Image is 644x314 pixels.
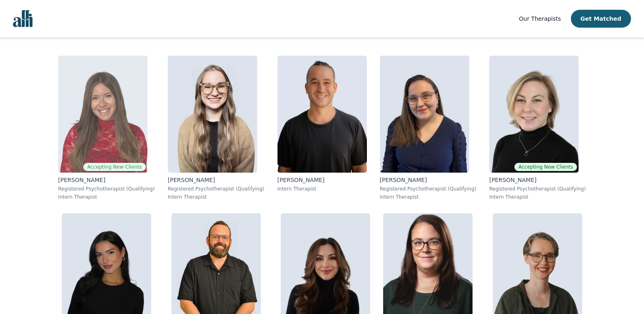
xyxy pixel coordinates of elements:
p: [PERSON_NAME] [168,176,265,184]
img: alli logo [13,10,33,27]
img: Kavon_Banejad [278,56,367,173]
span: Our Therapists [519,15,561,22]
a: Vanessa_McCulloch[PERSON_NAME]Registered Psychotherapist (Qualifying)Intern Therapist [373,49,483,207]
button: Get Matched [571,10,631,28]
span: Accepting New Clients [514,163,577,171]
p: Intern Therapist [380,194,477,200]
p: Registered Psychotherapist (Qualifying) [168,186,265,192]
a: Faith_Woodley[PERSON_NAME]Registered Psychotherapist (Qualifying)Intern Therapist [161,49,271,207]
p: [PERSON_NAME] [278,176,367,184]
span: Accepting New Clients [83,163,146,171]
p: [PERSON_NAME] [58,176,155,184]
p: Registered Psychotherapist (Qualifying) [489,186,586,192]
a: Alisha_LevineAccepting New Clients[PERSON_NAME]Registered Psychotherapist (Qualifying)Intern Ther... [52,49,161,207]
p: [PERSON_NAME] [380,176,477,184]
p: Intern Therapist [168,194,265,200]
p: Intern Therapist [489,194,586,200]
p: Registered Psychotherapist (Qualifying) [380,186,477,192]
p: [PERSON_NAME] [489,176,586,184]
a: Our Therapists [519,14,561,24]
img: Alisha_Levine [58,56,147,173]
a: Kavon_Banejad[PERSON_NAME]Intern Therapist [271,49,373,207]
a: Jocelyn_CrawfordAccepting New Clients[PERSON_NAME]Registered Psychotherapist (Qualifying)Intern T... [483,49,592,207]
p: Intern Therapist [278,186,367,192]
img: Jocelyn_Crawford [489,56,579,173]
p: Intern Therapist [58,194,155,200]
img: Faith_Woodley [168,56,257,173]
img: Vanessa_McCulloch [380,56,469,173]
p: Registered Psychotherapist (Qualifying) [58,186,155,192]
